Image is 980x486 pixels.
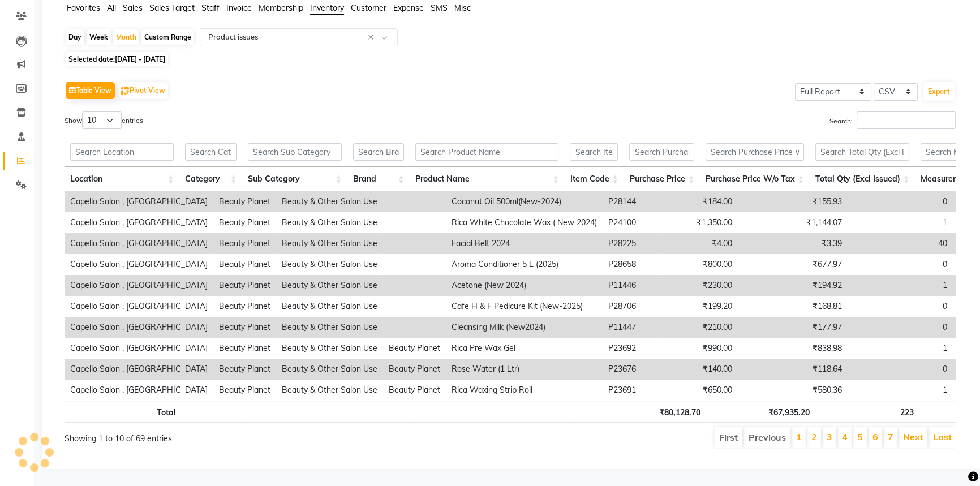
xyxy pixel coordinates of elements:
td: Beauty Planet [213,275,276,296]
td: ₹168.81 [738,296,848,317]
th: 223 [815,401,919,423]
td: P28706 [603,296,662,317]
td: Beauty Planet [213,380,276,401]
td: Beauty & Other Salon Use [276,191,383,212]
a: Last [933,431,952,442]
td: Capello Salon , [GEOGRAPHIC_DATA] [65,338,213,359]
input: Search Sub Category [248,143,342,161]
td: ₹3.39 [738,233,848,254]
td: ₹1,350.00 [662,212,738,233]
td: Capello Salon , [GEOGRAPHIC_DATA] [65,296,213,317]
td: Facial Belt 2024 [446,233,603,254]
a: 3 [827,431,832,442]
th: Sub Category: activate to sort column ascending [242,167,347,191]
input: Search Product Name [415,143,558,161]
td: Rica Pre Wax Gel [446,338,603,359]
th: Total [65,401,182,423]
td: Rica Waxing Strip Roll [446,380,603,401]
td: Rose Water (1 Ltr) [446,359,603,380]
td: Acetone (New 2024) [446,275,603,296]
td: ₹4.00 [662,233,738,254]
div: Month [113,29,139,45]
input: Search: [857,111,956,129]
td: P23676 [603,359,662,380]
span: Clear all [368,32,377,44]
a: 6 [872,431,878,442]
td: P28658 [603,254,662,275]
th: Category: activate to sort column ascending [179,167,242,191]
th: Location: activate to sort column ascending [65,167,179,191]
span: Sales [123,3,143,13]
div: Custom Range [141,29,194,45]
td: Beauty Planet [213,296,276,317]
th: Total Qty (Excl Issued): activate to sort column ascending [810,167,915,191]
span: SMS [431,3,448,13]
label: Show entries [65,111,143,129]
a: 2 [811,431,817,442]
td: Beauty Planet [213,212,276,233]
td: Capello Salon , [GEOGRAPHIC_DATA] [65,275,213,296]
span: Membership [259,3,303,13]
td: Capello Salon , [GEOGRAPHIC_DATA] [65,254,213,275]
td: Beauty & Other Salon Use [276,296,383,317]
td: Beauty & Other Salon Use [276,254,383,275]
span: Invoice [226,3,252,13]
td: 0 [848,254,953,275]
td: ₹177.97 [738,317,848,338]
td: ₹230.00 [662,275,738,296]
td: ₹194.92 [738,275,848,296]
td: P24100 [603,212,662,233]
a: Next [903,431,923,442]
input: Search Category [185,143,237,161]
td: Cafe H & F Pedicure Kit (New-2025) [446,296,603,317]
td: P23691 [603,380,662,401]
td: Capello Salon , [GEOGRAPHIC_DATA] [65,380,213,401]
td: 0 [848,317,953,338]
td: Cleansing Milk (New2024) [446,317,603,338]
span: All [107,3,116,13]
td: Beauty Planet [213,338,276,359]
td: 40 [848,233,953,254]
td: Beauty Planet [213,359,276,380]
th: ₹80,128.70 [630,401,706,423]
td: ₹838.98 [738,338,848,359]
td: ₹184.00 [662,191,738,212]
span: Inventory [310,3,344,13]
td: ₹990.00 [662,338,738,359]
td: Beauty & Other Salon Use [276,380,383,401]
td: ₹1,144.07 [738,212,848,233]
input: Search Purchase Price W/o Tax [706,143,804,161]
td: 0 [848,296,953,317]
span: Favorites [67,3,100,13]
td: Beauty Planet [383,359,446,380]
td: P28225 [603,233,662,254]
td: Beauty Planet [383,338,446,359]
div: Day [66,29,84,45]
td: P11446 [603,275,662,296]
span: Expense [393,3,424,13]
td: Beauty & Other Salon Use [276,212,383,233]
td: Aroma Conditioner 5 L (2025) [446,254,603,275]
input: Search Location [70,143,174,161]
input: Search Brand [353,143,404,161]
td: 1 [848,338,953,359]
span: Customer [351,3,386,13]
button: Pivot View [118,82,168,99]
td: Beauty Planet [383,380,446,401]
td: Beauty Planet [213,233,276,254]
a: 1 [796,431,802,442]
a: 5 [857,431,863,442]
td: Rica White Chocolate Wax ( New 2024) [446,212,603,233]
input: Search Total Qty (Excl Issued) [815,143,909,161]
button: Export [923,82,955,101]
td: Beauty & Other Salon Use [276,317,383,338]
td: ₹677.97 [738,254,848,275]
th: Product Name: activate to sort column ascending [410,167,564,191]
td: Coconut Oil 500ml(New-2024) [446,191,603,212]
td: Capello Salon , [GEOGRAPHIC_DATA] [65,191,213,212]
div: Week [87,29,111,45]
td: ₹580.36 [738,380,848,401]
a: 7 [888,431,893,442]
td: Beauty & Other Salon Use [276,359,383,380]
td: Beauty & Other Salon Use [276,233,383,254]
